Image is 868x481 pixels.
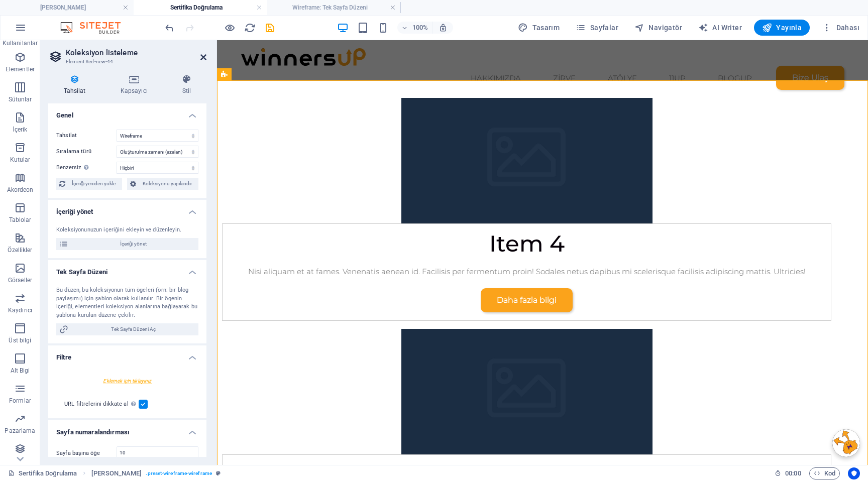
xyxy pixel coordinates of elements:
h4: Sayfa numaralandırması [48,420,206,438]
button: Navigatör [630,20,686,36]
p: İçerik [13,126,27,134]
span: Sayfalar [576,23,618,33]
span: Yayınla [762,23,802,33]
button: Yayınla [754,20,810,36]
p: Akordeon [7,186,34,194]
h4: Filtre [48,345,206,364]
h4: Sertifika Doğrulama [134,2,267,13]
span: AI Writer [698,23,742,33]
h4: Tahsilat [48,74,105,95]
i: Bu element, özelleştirilebilir bir ön ayar [216,470,221,476]
span: Tasarım [518,23,560,33]
span: İçeriği yeniden yükle [68,178,119,190]
p: Tablolar [9,216,32,224]
button: chat-button [615,389,643,417]
span: . preset-wireframe-wireframe [146,467,212,479]
button: Tasarım [514,20,564,36]
button: undo [163,22,175,34]
nav: breadcrumb [91,467,221,479]
i: Kaydet (Ctrl+S) [264,22,276,34]
h4: Tek Sayfa Düzeni [48,260,206,278]
p: Özellikler [8,246,32,254]
p: Elementler [6,65,35,73]
button: İçeriği yeniden yükle [56,178,122,190]
button: Kod [809,467,840,479]
button: Ön izleme modundan çıkıp düzenlemeye devam etmek için buraya tıklayın [224,22,236,34]
div: Koleksiyonunuzun içeriğini ekleyin ve düzenleyin. [56,226,198,234]
h6: 100% [412,22,428,34]
p: Kaydırıcı [8,306,32,314]
label: URL filtrelerini dikkate al [64,398,139,410]
button: save [264,22,276,34]
img: Editor Logo [58,22,133,34]
button: Sayfalar [572,20,622,36]
span: Kod [814,467,835,479]
span: Seçmek için tıkla. Düzenlemek için çift tıkla [91,467,142,479]
button: 100% [397,22,433,34]
i: Yeniden boyutlandırmada yakınlaştırma düzeyini seçilen cihaza uyacak şekilde otomatik olarak ayarla. [439,23,448,32]
img: Winny [615,389,643,417]
span: İçeriği yönet [71,238,195,250]
button: İçeriği yönet [56,238,198,250]
a: Seçimi iptal etmek için tıkla. Sayfaları açmak için çift tıkla [8,467,77,479]
label: Tahsilat [56,130,117,142]
h3: Element #ed-new-44 [66,57,186,66]
h4: İçeriği yönet [48,200,206,218]
button: Dahası [818,20,863,36]
i: Sayfayı yeniden yükleyin [244,22,256,34]
h4: Kapsayıcı [105,74,167,95]
button: Usercentrics [848,467,860,479]
span: Navigatör [634,23,682,33]
p: Kutular [10,156,31,164]
button: AI Writer [694,20,746,36]
p: Görseller [8,276,32,284]
h6: Oturum süresi [775,467,801,479]
p: Sütunlar [9,95,32,103]
div: Bu düzen, bu koleksiyonun tüm ögeleri (örn: bir blog paylaşımı) için şablon olarak kullanılır. Bi... [56,286,198,319]
button: Koleksiyonu yapılandır [127,178,198,190]
span: 00 00 [785,467,801,479]
h4: Wireframe: Tek Sayfa Düzeni [267,2,401,13]
span: Koleksiyonu yapılandır [139,178,195,190]
span: Tek Sayfa Düzeni Aç [71,323,195,335]
p: Formlar [9,397,31,405]
button: Tek Sayfa Düzeni Aç [56,323,198,335]
button: reload [244,22,256,34]
h2: Koleksiyon listeleme [66,48,206,57]
label: Benzersiz [56,162,117,174]
label: Sıralama türü [56,146,117,158]
p: Alt Bigi [11,367,30,375]
span: : [792,469,794,477]
label: Sayfa başına öğe [56,450,117,456]
span: Dahası [822,23,859,33]
p: Üst bilgi [9,336,31,344]
h4: Genel [48,103,206,122]
p: Pazarlama [5,427,35,435]
i: Geri al: Ön ayar varlıkları ekle (Ctrl+Z) [164,22,175,34]
div: Tasarım (Ctrl+Alt+Y) [514,20,564,36]
h4: Stil [167,74,206,95]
